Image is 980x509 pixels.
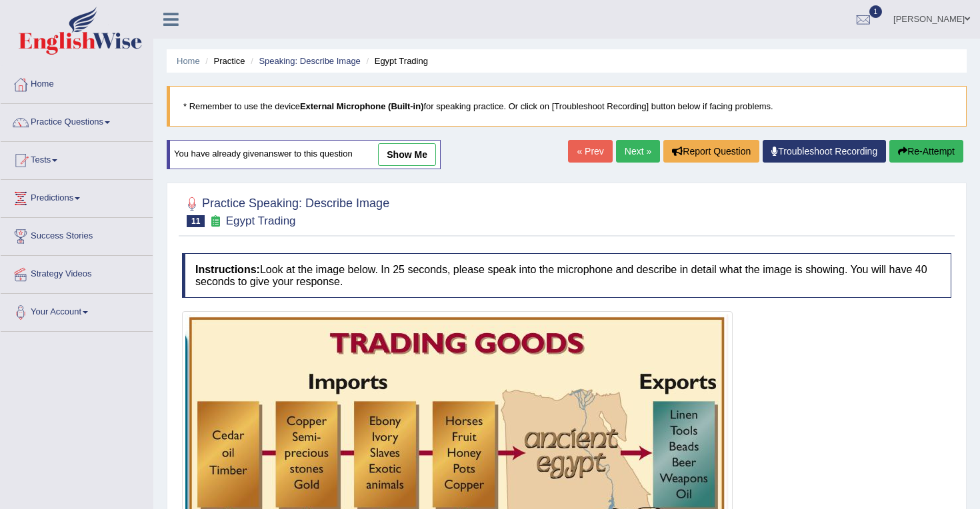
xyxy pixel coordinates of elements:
[1,180,153,213] a: Predictions
[889,140,963,163] button: Re-Attempt
[616,140,660,163] a: Next »
[167,140,441,169] div: You have already given answer to this question
[869,5,883,18] span: 1
[663,140,759,163] button: Report Question
[1,104,153,137] a: Practice Questions
[259,56,360,66] a: Speaking: Describe Image
[182,253,951,298] h4: Look at the image below. In 25 seconds, please speak into the microphone and describe in detail w...
[182,194,389,227] h2: Practice Speaking: Describe Image
[1,142,153,175] a: Tests
[202,55,245,67] li: Practice
[378,143,436,166] a: show me
[763,140,886,163] a: Troubleshoot Recording
[300,101,424,111] b: External Microphone (Built-in)
[1,66,153,99] a: Home
[568,140,612,163] a: « Prev
[195,264,260,275] b: Instructions:
[187,215,205,227] span: 11
[226,215,296,227] small: Egypt Trading
[1,294,153,327] a: Your Account
[208,215,222,228] small: Exam occurring question
[177,56,200,66] a: Home
[1,218,153,251] a: Success Stories
[1,256,153,289] a: Strategy Videos
[363,55,427,67] li: Egypt Trading
[167,86,967,127] blockquote: * Remember to use the device for speaking practice. Or click on [Troubleshoot Recording] button b...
